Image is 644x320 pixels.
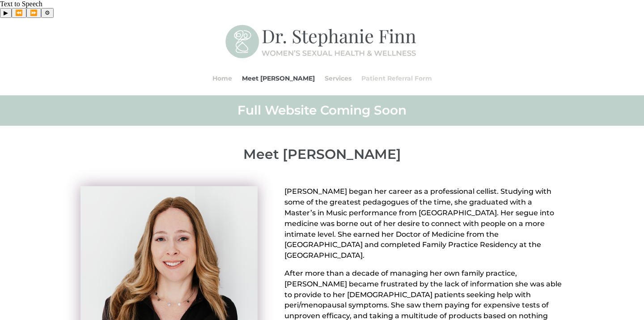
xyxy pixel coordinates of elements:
a: Meet [PERSON_NAME] [242,61,315,95]
button: Forward [26,8,41,18]
a: Patient Referral Form [361,61,432,95]
p: Meet [PERSON_NAME] [80,146,563,162]
a: Home [212,61,232,95]
button: Settings [41,8,54,18]
button: Previous [12,8,26,18]
a: Services [325,61,352,95]
p: [PERSON_NAME] began her career as a professional cellist. Studying with some of the greatest peda... [284,186,563,268]
h2: Full Website Coming Soon [80,102,563,123]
